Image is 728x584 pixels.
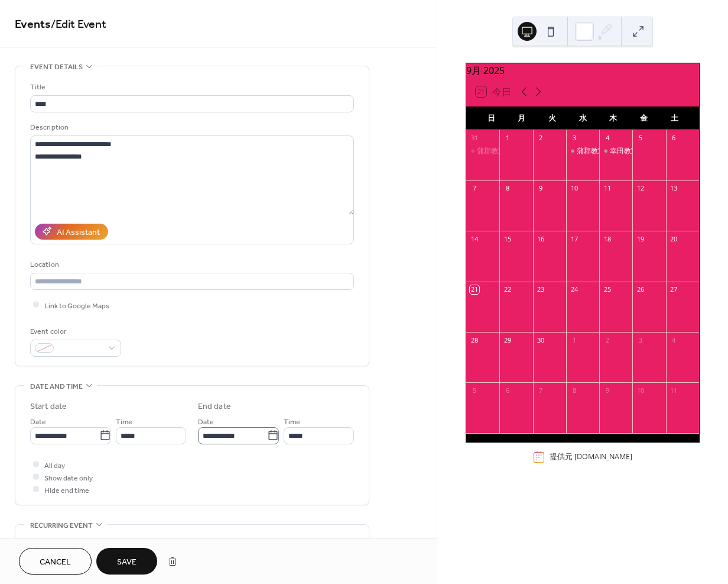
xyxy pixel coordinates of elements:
[15,13,51,36] a: Events
[603,134,612,143] div: 4
[669,386,678,395] div: 11
[470,184,479,193] div: 7
[40,556,71,569] span: Cancel
[44,472,93,484] span: Show date only
[603,335,612,344] div: 2
[537,184,545,193] div: 9
[669,335,678,344] div: 4
[603,285,612,294] div: 25
[35,224,108,240] button: AI Assistant
[537,107,568,130] div: 火
[636,285,645,294] div: 26
[669,234,678,243] div: 20
[476,107,506,130] div: 日
[629,107,659,130] div: 金
[577,146,605,156] div: 蒲郡教室
[30,259,352,271] div: Location
[466,63,699,78] div: 9月 2025
[470,234,479,243] div: 14
[598,107,629,130] div: 木
[636,184,645,193] div: 12
[636,134,645,143] div: 5
[470,134,479,143] div: 31
[636,335,645,344] div: 3
[669,184,678,193] div: 13
[470,285,479,294] div: 21
[198,401,231,413] div: End date
[503,285,512,294] div: 22
[570,386,578,395] div: 8
[44,459,65,472] span: All day
[30,415,46,428] span: Date
[570,285,578,294] div: 24
[669,134,678,143] div: 6
[30,325,119,338] div: Event color
[550,451,632,462] div: 提供元
[636,386,645,395] div: 10
[96,548,157,575] button: Save
[470,386,479,395] div: 5
[599,146,632,156] div: 幸田教室
[537,285,545,294] div: 23
[636,234,645,243] div: 19
[659,107,690,130] div: 土
[44,484,89,496] span: Hide end time
[603,234,612,243] div: 18
[537,386,545,395] div: 7
[570,335,578,344] div: 1
[574,451,632,462] a: [DOMAIN_NAME]
[537,234,545,243] div: 16
[51,13,106,36] span: / Edit Event
[503,234,512,243] div: 15
[30,121,352,134] div: Description
[570,134,578,143] div: 3
[466,146,499,156] div: 蒲郡教室
[566,146,599,156] div: 蒲郡教室
[198,415,214,428] span: Date
[116,415,132,428] span: Time
[603,386,612,395] div: 9
[570,184,578,193] div: 10
[117,556,136,569] span: Save
[19,548,92,575] button: Cancel
[610,146,638,156] div: 幸田教室
[537,335,545,344] div: 30
[30,81,352,93] div: Title
[57,226,100,238] div: AI Assistant
[30,520,93,532] span: Recurring event
[470,335,479,344] div: 28
[503,134,512,143] div: 1
[567,107,598,130] div: 水
[44,299,109,312] span: Link to Google Maps
[30,401,67,413] div: Start date
[477,146,505,156] div: 蒲郡教室
[503,184,512,193] div: 8
[506,107,537,130] div: 月
[537,134,545,143] div: 2
[669,285,678,294] div: 27
[503,386,512,395] div: 6
[284,415,300,428] span: Time
[503,335,512,344] div: 29
[603,184,612,193] div: 11
[30,61,83,73] span: Event details
[30,380,83,393] span: Date and time
[570,234,578,243] div: 17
